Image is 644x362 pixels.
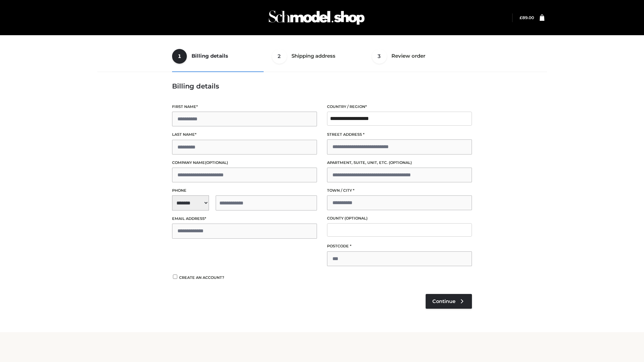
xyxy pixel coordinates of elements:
[179,275,224,280] span: Create an account?
[327,104,472,110] label: Country / Region
[172,131,317,138] label: Last name
[172,160,317,166] label: Company name
[172,216,317,222] label: Email address
[327,215,472,222] label: County
[172,104,317,110] label: First name
[327,160,472,166] label: Apartment, suite, unit, etc.
[172,82,472,90] h3: Billing details
[344,216,368,221] span: (optional)
[520,15,534,20] a: £89.00
[327,131,472,138] label: Street address
[205,160,228,165] span: (optional)
[426,294,472,309] a: Continue
[172,187,317,194] label: Phone
[389,160,412,165] span: (optional)
[266,4,367,31] img: Schmodel Admin 964
[520,15,534,20] bdi: 89.00
[172,275,178,279] input: Create an account?
[432,298,455,304] span: Continue
[520,15,522,20] span: £
[327,187,472,194] label: Town / City
[327,243,472,249] label: Postcode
